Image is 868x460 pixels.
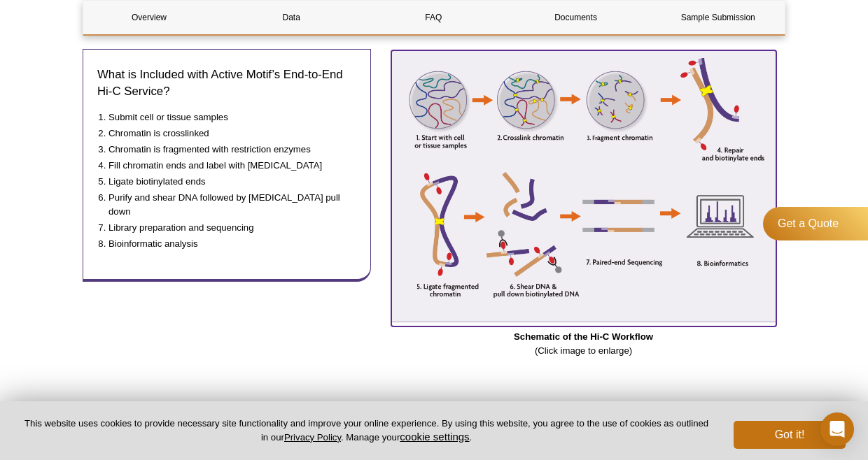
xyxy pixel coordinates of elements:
strong: Schematic of the Hi-C Workflow [514,331,653,342]
a: FAQ [367,1,499,34]
li: Submit cell or tissue samples [108,110,342,124]
button: cookie settings [400,431,469,443]
a: Overview [83,1,215,34]
p: (Click image to enlarge) [381,330,785,358]
li: Library preparation and sequencing [108,221,342,235]
p: This website uses cookies to provide necessary site functionality and improve your online experie... [22,417,710,444]
a: Get a Quote [763,207,868,240]
li: Ligate biotinylated ends [108,175,342,189]
li: Chromatin is crosslinked [108,127,342,141]
a: Data [225,1,357,34]
li: Bioinformatic analysis [108,237,342,251]
li: Fill chromatin ends and label with [MEDICAL_DATA] [108,159,342,173]
button: Got it! [734,421,846,449]
div: Open Intercom Messenger [820,412,854,446]
a: Sample Submission [652,1,784,34]
a: Documents [510,1,642,34]
a: Privacy Policy [284,432,341,443]
li: Purify and shear DNA followed by [MEDICAL_DATA] pull down​ [108,191,342,219]
h3: What is Included with Active Motif’s End-to-End Hi-C Service? [97,66,356,100]
li: Chromatin is fragmented with restriction enzymes [108,143,342,157]
img: Schematic of the Hi-C Workflow [391,50,776,322]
